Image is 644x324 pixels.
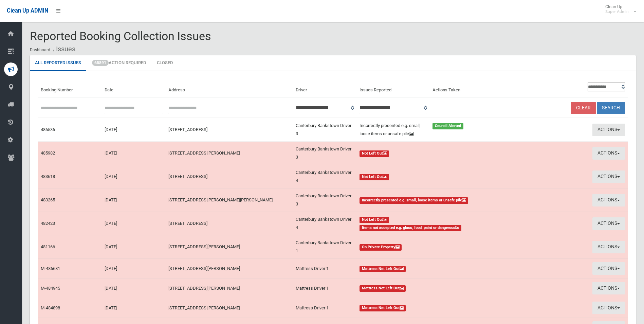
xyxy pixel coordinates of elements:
th: Booking Number [38,79,102,98]
span: Clean Up [602,4,636,14]
span: Not Left Out [360,174,389,180]
a: Mattress Not Left Out [360,265,498,273]
div: Incorrectly presented e.g. small, loose items or unsafe pile [355,122,428,138]
span: Clean Up ADMIN [7,7,48,14]
button: Actions [592,302,625,314]
td: Canterbury Bankstown Driver 4 [293,212,357,235]
a: 486536 [41,127,55,132]
span: Mattress Not Left Out [360,305,406,311]
a: On Private Property [360,243,498,251]
a: Not Left Out Items not accepted e.g. glass, food, paint or dangerous [360,215,498,232]
a: Incorrectly presented e.g. small, loose items or unsafe pile Council Alerted [360,122,498,138]
td: [DATE] [102,212,166,235]
th: Date [102,79,166,98]
td: Canterbury Bankstown Driver 4 [293,165,357,188]
td: [DATE] [102,235,166,259]
th: Driver [293,79,357,98]
span: Mattress Not Left Out [360,266,406,272]
button: Actions [592,147,625,160]
span: Items not accepted e.g. glass, food, paint or dangerous [360,225,462,231]
a: Incorrectly presented e.g. small, loose items or unsafe pile [360,196,498,204]
td: [DATE] [102,188,166,212]
td: [DATE] [102,298,166,318]
a: 65891Action Required [87,55,151,71]
td: [STREET_ADDRESS] [166,165,293,188]
a: M-486681 [41,266,60,271]
td: [DATE] [102,259,166,278]
td: [STREET_ADDRESS][PERSON_NAME] [166,235,293,259]
span: Mattress Not Left Out [360,285,406,292]
td: [STREET_ADDRESS][PERSON_NAME] [166,142,293,165]
a: Closed [152,55,178,71]
td: Mattress Driver 1 [293,298,357,318]
a: Not Left Out [360,149,498,157]
button: Actions [592,217,625,230]
td: [STREET_ADDRESS] [166,212,293,235]
a: M-484898 [41,305,60,310]
td: [DATE] [102,165,166,188]
td: [DATE] [102,278,166,298]
button: Actions [592,282,625,294]
a: All Reported Issues [30,55,86,71]
td: [STREET_ADDRESS][PERSON_NAME] [166,259,293,278]
td: Mattress Driver 1 [293,259,357,278]
th: Actions Taken [430,79,500,98]
td: Canterbury Bankstown Driver 3 [293,188,357,212]
a: Mattress Not Left Out [360,304,498,312]
a: Dashboard [30,48,50,52]
a: Not Left Out [360,173,498,181]
span: Not Left Out [360,150,389,157]
td: Canterbury Bankstown Driver 3 [293,118,357,142]
a: 482423 [41,221,55,226]
a: 481166 [41,244,55,249]
button: Actions [592,194,625,206]
td: [DATE] [102,118,166,142]
small: Super Admin [605,9,629,14]
td: Mattress Driver 1 [293,278,357,298]
button: Actions [592,170,625,183]
a: Clear [571,102,596,114]
td: [STREET_ADDRESS][PERSON_NAME] [166,278,293,298]
th: Address [166,79,293,98]
td: Canterbury Bankstown Driver 1 [293,235,357,259]
a: 483265 [41,197,55,202]
a: M-484945 [41,286,60,291]
a: 485982 [41,150,55,156]
th: Issues Reported [357,79,430,98]
td: [STREET_ADDRESS] [166,118,293,142]
a: 483618 [41,174,55,179]
span: Council Alerted [433,123,463,129]
span: Reported Booking Collection Issues [30,29,211,43]
span: 65891 [92,60,109,66]
td: [STREET_ADDRESS][PERSON_NAME][PERSON_NAME] [166,188,293,212]
td: Canterbury Bankstown Driver 3 [293,142,357,165]
td: [STREET_ADDRESS][PERSON_NAME] [166,298,293,318]
button: Search [597,102,625,114]
button: Actions [592,262,625,275]
span: Incorrectly presented e.g. small, loose items or unsafe pile [360,197,468,204]
button: Actions [592,241,625,253]
td: [DATE] [102,142,166,165]
a: Mattress Not Left Out [360,284,498,292]
button: Actions [592,124,625,136]
span: On Private Property [360,244,402,251]
li: Issues [51,43,75,55]
span: Not Left Out [360,217,389,223]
